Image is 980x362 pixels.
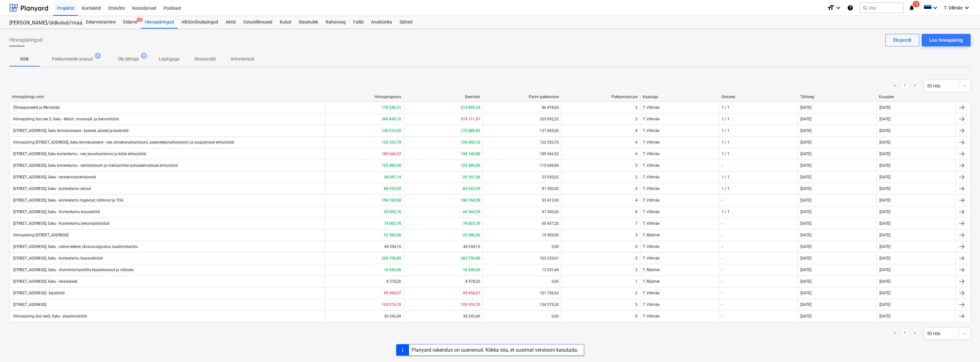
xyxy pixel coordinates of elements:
div: 19 900,00 [483,230,561,240]
div: 8 [635,210,637,214]
div: T. Villmäe [640,195,719,205]
a: Kulud [276,16,295,29]
div: Hinnapäring Soo tee5, Saku - plaatimistööd [12,314,87,318]
div: 1 / 1 [722,105,730,110]
div: 56 242,49 [325,311,404,321]
div: 60 457,20 [483,218,561,228]
div: Otsused [721,95,795,99]
div: [DATE] [879,256,890,260]
div: 44 294,15 [325,242,404,252]
a: Eelarvestamine [82,16,119,29]
div: [DATE] [879,140,890,144]
a: Page 1 is your current page [901,82,909,90]
div: 3 [635,268,637,272]
b: 95 454,07 [463,291,480,295]
a: Aktid [222,16,239,29]
div: T. Villmäe [640,102,719,113]
div: - [722,221,723,226]
div: [STREET_ADDRESS], Saku - Korterelamu betoonpõrandad [12,221,109,226]
div: [DATE] [800,221,811,226]
div: T. Villmäe [640,172,719,182]
div: [DATE] [879,117,890,121]
div: [STREET_ADDRESS], Saku kinnistusisene - kaeved, alused ja katendid [12,129,128,133]
div: - [722,233,723,237]
b: 310 111,97 [461,117,480,121]
b: 84 543,69 [463,186,480,191]
b: 74 003,70 [463,221,480,226]
div: [DATE] [800,268,811,272]
b: 122 553,70 [382,140,401,144]
b: 16 940,00 [463,268,480,272]
div: 0,00 [483,242,561,252]
button: Ekspordi [885,34,919,46]
div: Parim pakkumine [485,95,559,99]
div: T. Villmäe [640,242,719,252]
div: Hinnapäring [STREET_ADDRESS] [12,233,68,237]
a: Hinnapäringud [141,16,178,29]
div: T. Villmäe [640,207,719,217]
div: 105 355,91 [483,253,561,263]
div: T. Räämet [640,265,719,275]
div: 1 / 1 [722,140,730,144]
b: 175 686,83 [461,129,480,133]
div: [DATE] [879,129,890,133]
div: 3 [635,302,637,307]
div: T. Villmäe [640,253,719,263]
div: T. Villmäe [640,160,719,171]
div: 8 578,20 [325,276,404,286]
div: [DATE] [800,244,811,249]
div: - [722,268,723,272]
a: Next page [911,82,919,90]
div: [STREET_ADDRESS], Saku - väline elekter, tänavavalgustus, laadimistaristu [12,244,138,249]
div: T. Villmäe [640,114,719,124]
div: 5 [635,163,637,168]
span: Hinnapäringud [9,36,42,44]
div: 1 / 1 [722,175,730,179]
b: 170 240,31 [382,105,401,110]
div: [DATE] [800,291,811,295]
div: - [722,314,723,318]
div: [DATE] [800,117,811,121]
div: [DATE] [800,198,811,202]
div: 5 [635,256,637,260]
button: Loo hinnapäring [922,34,971,46]
div: T. Villmäe [640,184,719,194]
p: Mustandid [195,56,216,62]
span: search [862,5,867,10]
div: 0,00 [483,311,561,321]
div: 1 / 1 [722,210,730,214]
i: notifications [909,4,915,12]
b: 203 750,80 [382,256,401,260]
div: 7 [635,221,637,226]
span: T. Villmäe [944,5,962,10]
div: [STREET_ADDRESS] - kipsitööd [12,291,65,295]
div: [DATE] [800,233,811,237]
div: [STREET_ADDRESS], Saku - teraskonstruktsioonid [12,175,96,179]
div: [STREET_ADDRESS], Saku - korterelamu fassaaditööd [12,256,103,260]
div: 335 892,52 [483,114,561,124]
div: Hinnapäringu nimi [12,95,322,99]
p: Pakkumistele avatud [52,56,93,62]
div: 0 [635,244,637,249]
i: Abikeskus [847,4,853,12]
div: T. Villmäe [640,137,719,147]
div: Failid [349,16,367,29]
div: Vestlusvidin [949,332,980,362]
b: 196 768,00 [382,198,401,202]
b: 129 576,70 [461,302,480,307]
div: 3 [635,117,637,121]
b: 55 892,70 [384,210,401,214]
div: [STREET_ADDRESS] [12,302,46,307]
div: 4 [635,186,637,191]
div: [DATE] [800,175,811,179]
span: 2 [137,18,143,22]
div: 1 / 1 [722,129,730,133]
iframe: Chat Widget [949,332,980,362]
div: 115 049,84 [483,160,561,171]
div: [DATE] [800,256,811,260]
div: Rahavoog [322,16,349,29]
a: Next page [911,330,919,337]
div: 4 [635,129,637,133]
